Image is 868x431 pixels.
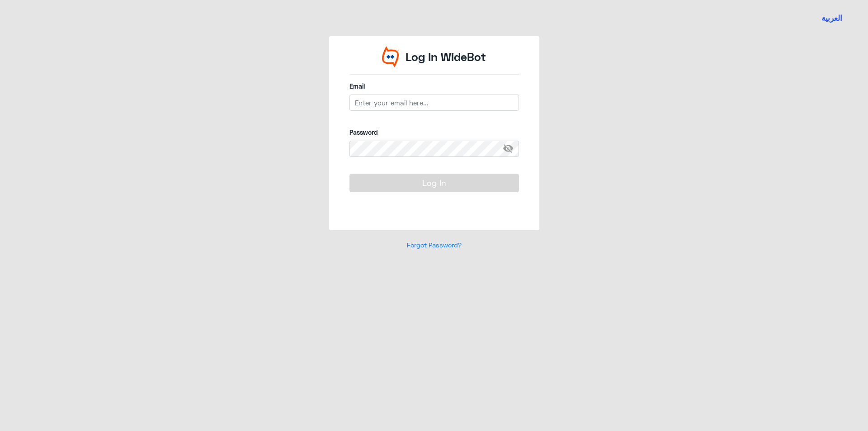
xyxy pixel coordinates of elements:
[406,48,486,66] p: Log In WideBot
[503,141,519,157] span: visibility_off
[349,81,519,91] label: Email
[382,46,399,67] img: Widebot Logo
[407,241,462,249] a: Forgot Password?
[821,13,842,24] button: العربية
[349,95,519,111] input: Enter your email here...
[816,7,848,29] a: Switch language
[349,128,519,137] label: Password
[349,174,519,192] button: Log In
